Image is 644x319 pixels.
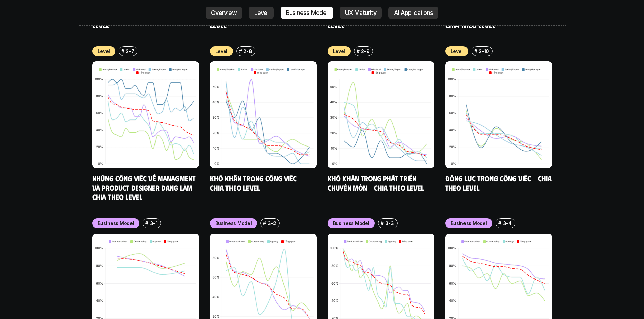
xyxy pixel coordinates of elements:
[445,174,553,192] a: Động lực trong công việc - Chia theo Level
[98,48,110,55] p: Level
[215,48,228,55] p: Level
[210,174,304,192] a: Khó khăn trong công việc - Chia theo Level
[92,174,199,201] a: Những công việc về Managment và Product Designer đang làm - Chia theo Level
[333,220,369,227] p: Business Model
[385,220,394,227] p: 3-3
[328,174,424,192] a: Khó khăn trong phát triển chuyên môn - Chia theo level
[286,9,328,16] p: Business Model
[92,2,197,29] a: Product Designer làm gì trong giai đoạn Discovery - Chia theo Level
[361,48,369,55] p: 2-9
[150,220,158,227] p: 3-1
[121,49,124,54] h6: #
[268,220,276,227] p: 3-2
[445,2,549,29] a: Product Designer làm gì trong giai đoạn Testing & Implement - Chia theo Level
[263,220,266,225] h6: #
[206,7,242,19] a: Overview
[388,7,438,19] a: AI Applications
[281,7,333,19] a: Business Model
[145,220,148,225] h6: #
[381,220,384,225] h6: #
[503,220,512,227] p: 3-4
[239,49,242,54] h6: #
[328,2,431,29] a: Product Designer làm gì trong giai đoạn Solution - Chia theo Level
[254,9,268,16] p: Level
[333,48,345,55] p: Level
[211,9,237,16] p: Overview
[340,7,382,19] a: UX Maturity
[215,220,252,227] p: Business Model
[357,49,360,54] h6: #
[249,7,274,19] a: Level
[243,48,252,55] p: 2-8
[345,9,376,16] p: UX Maturity
[474,49,477,54] h6: #
[98,220,134,227] p: Business Model
[451,48,463,55] p: Level
[126,48,134,55] p: 2-7
[394,9,433,16] p: AI Applications
[498,220,501,225] h6: #
[451,220,487,227] p: Business Model
[479,48,489,55] p: 2-10
[210,2,314,29] a: Product Designer làm gì trong giai đoạn Define - Chia theo Level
